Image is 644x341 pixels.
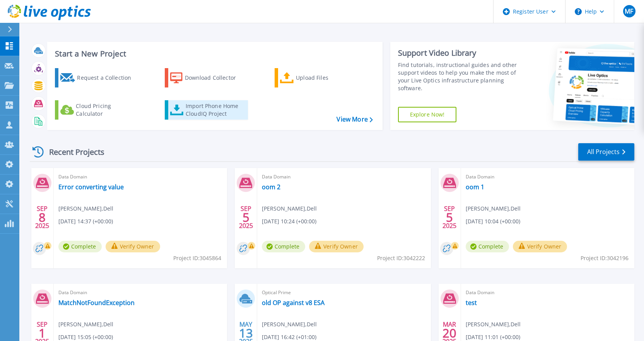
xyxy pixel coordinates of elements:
[58,320,113,329] span: [PERSON_NAME] , Dell
[39,330,46,336] span: 1
[581,254,629,262] span: Project ID: 3042196
[377,254,425,262] span: Project ID: 3042222
[466,299,477,307] a: test
[58,299,135,307] a: MatchNotFoundException
[466,320,521,329] span: [PERSON_NAME] , Dell
[30,142,115,161] div: Recent Projects
[243,214,249,221] span: 5
[262,204,317,213] span: [PERSON_NAME] , Dell
[55,100,141,120] a: Cloud Pricing Calculator
[58,241,102,252] span: Complete
[35,203,50,231] div: SEP 2025
[442,203,457,231] div: SEP 2025
[398,61,521,92] div: Find tutorials, instructional guides and other support videos to help you make the most of your L...
[309,241,364,252] button: Verify Owner
[58,204,113,213] span: [PERSON_NAME] , Dell
[513,241,567,252] button: Verify Owner
[262,288,426,297] span: Optical Prime
[466,241,509,252] span: Complete
[165,68,251,87] a: Download Collector
[625,8,633,14] span: MF
[466,217,520,226] span: [DATE] 10:04 (+00:00)
[58,173,222,181] span: Data Domain
[262,173,426,181] span: Data Domain
[466,183,484,191] a: oom 1
[337,116,372,123] a: View More
[55,50,372,58] h3: Start a New Project
[58,288,222,297] span: Data Domain
[58,183,124,191] a: Error converting value
[398,107,457,122] a: Explore Now!
[58,217,113,226] span: [DATE] 14:37 (+00:00)
[55,68,141,87] a: Request a Collection
[262,183,280,191] a: oom 2
[77,70,139,86] div: Request a Collection
[275,68,361,87] a: Upload Files
[262,299,325,307] a: old OP against v8 ESA
[578,143,634,161] a: All Projects
[296,70,358,86] div: Upload Files
[106,241,160,252] button: Verify Owner
[239,330,253,336] span: 13
[262,217,316,226] span: [DATE] 10:24 (+00:00)
[466,204,521,213] span: [PERSON_NAME] , Dell
[466,173,630,181] span: Data Domain
[186,102,246,118] div: Import Phone Home CloudIQ Project
[185,70,247,86] div: Download Collector
[262,241,305,252] span: Complete
[466,288,630,297] span: Data Domain
[446,214,453,221] span: 5
[442,330,456,336] span: 20
[76,102,138,118] div: Cloud Pricing Calculator
[39,214,46,221] span: 8
[173,254,221,262] span: Project ID: 3045864
[262,320,317,329] span: [PERSON_NAME] , Dell
[239,203,253,231] div: SEP 2025
[398,48,521,58] div: Support Video Library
